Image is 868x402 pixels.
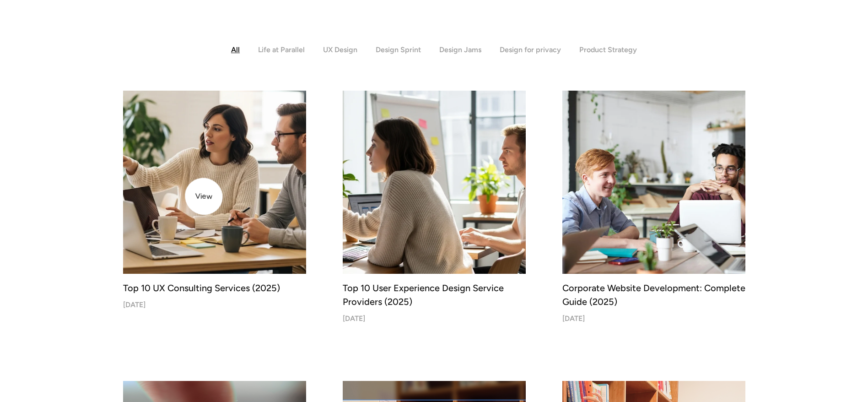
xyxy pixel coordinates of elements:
[500,45,561,54] div: Design for privacy
[562,281,745,309] div: Corporate Website Development: Complete Guide (2025)
[376,45,421,54] div: Design Sprint
[562,91,745,274] img: Corporate Website Development: Complete Guide (2025)
[119,86,311,278] img: Top 10 UX Consulting Services (2025)
[579,45,637,54] div: Product Strategy
[343,281,526,309] div: Top 10 User Experience Design Service Providers (2025)
[562,91,745,323] a: Corporate Website Development: Complete Guide (2025)Corporate Website Development: Complete Guide...
[562,314,585,323] div: [DATE]
[343,314,365,323] div: [DATE]
[343,91,526,274] img: Top 10 User Experience Design Service Providers (2025)
[258,45,305,54] div: Life at Parallel
[231,45,240,54] div: All
[123,281,306,295] div: Top 10 UX Consulting Services (2025)
[439,45,481,54] div: Design Jams
[343,91,526,323] a: Top 10 User Experience Design Service Providers (2025)Top 10 User Experience Design Service Provi...
[123,300,146,309] div: [DATE]
[323,45,357,54] div: UX Design
[123,91,306,309] a: Top 10 UX Consulting Services (2025)Top 10 UX Consulting Services (2025)[DATE]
